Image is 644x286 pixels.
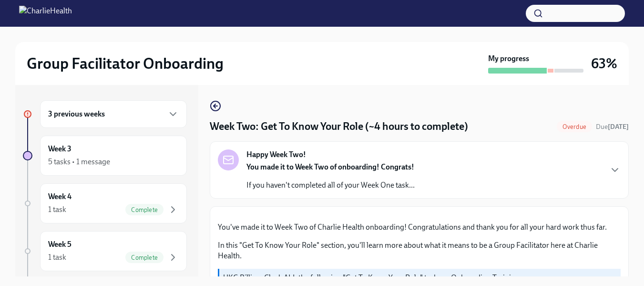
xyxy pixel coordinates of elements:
[48,252,66,263] div: 1 task
[596,122,629,131] span: September 22nd, 2025 10:00
[48,109,105,119] h6: 3 previous weeks
[246,162,414,171] strong: You made it to Week Two of onboarding! Congrats!
[48,204,66,215] div: 1 task
[48,157,110,167] div: 5 tasks • 1 message
[488,53,529,64] strong: My progress
[210,119,468,134] h4: Week Two: Get To Know Your Role (~4 hours to complete)
[40,100,187,128] div: 3 previous weeks
[23,136,187,176] a: Week 35 tasks • 1 message
[596,123,629,131] span: Due
[48,191,72,202] h6: Week 4
[19,6,72,21] img: CharlieHealth
[23,231,187,271] a: Week 51 taskComplete
[125,254,164,261] span: Complete
[223,273,617,283] p: UKG Billing: Clock ALL the following "Get To Know Your Role" tasks as Onboarding Training
[246,180,415,191] p: If you haven't completed all of your Week One task...
[23,183,187,223] a: Week 41 taskComplete
[218,222,621,233] p: You've made it to Week Two of Charlie Health onboarding! Congratulations and thank you for all yo...
[591,55,617,72] h3: 63%
[48,239,72,250] h6: Week 5
[246,149,306,160] strong: Happy Week Two!
[27,54,224,73] h2: Group Facilitator Onboarding
[608,123,629,131] strong: [DATE]
[557,123,592,130] span: Overdue
[218,240,621,261] p: In this "Get To Know Your Role" section, you'll learn more about what it means to be a Group Faci...
[48,144,72,154] h6: Week 3
[125,206,164,213] span: Complete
